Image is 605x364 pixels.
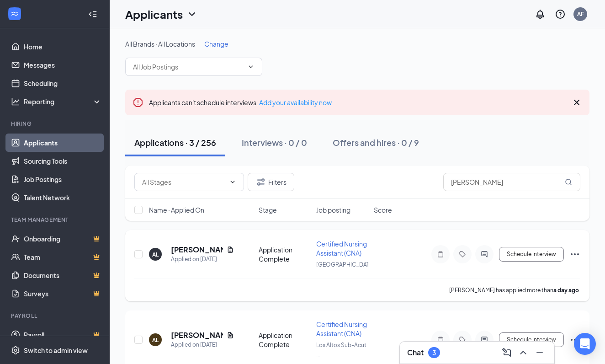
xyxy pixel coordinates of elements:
[316,320,367,337] span: Certified Nursing Assistant (CNA)
[449,286,580,294] p: [PERSON_NAME] has applied more than .
[443,173,580,191] input: Search in applications
[532,345,547,360] button: Minimize
[171,245,223,255] h5: [PERSON_NAME]
[149,98,332,107] span: Applicants can't schedule interviews.
[316,342,366,359] span: Los Altos Sub-Acut ...
[24,97,102,106] div: Reporting
[24,284,102,303] a: SurveysCrown
[407,348,424,358] h3: Chat
[518,347,529,358] svg: ChevronUp
[248,173,294,191] button: Filter Filters
[171,255,234,264] div: Applied on [DATE]
[227,246,234,253] svg: Document
[24,326,102,344] a: PayrollCrown
[88,10,97,19] svg: Collapse
[24,346,88,355] div: Switch to admin view
[10,9,19,18] svg: WorkstreamLogo
[242,137,307,148] div: Interviews · 0 / 0
[24,188,102,207] a: Talent Network
[259,98,332,107] a: Add your availability now
[457,336,468,343] svg: Tag
[435,251,446,258] svg: Note
[571,97,582,108] svg: Cross
[24,37,102,56] a: Home
[316,261,374,268] span: [GEOGRAPHIC_DATA]
[125,40,195,48] span: All Brands · All Locations
[479,336,490,343] svg: ActiveChat
[11,346,20,355] svg: Settings
[555,9,566,20] svg: QuestionInfo
[435,336,446,343] svg: Note
[316,205,350,214] span: Job posting
[565,178,572,186] svg: MagnifyingGlass
[229,178,236,186] svg: ChevronDown
[134,137,216,148] div: Applications · 3 / 256
[535,9,546,20] svg: Notifications
[569,334,580,345] svg: Ellipses
[11,216,100,224] div: Team Management
[574,333,596,355] div: Open Intercom Messenger
[457,251,468,258] svg: Tag
[133,62,244,72] input: All Job Postings
[255,177,266,187] svg: Filter
[499,247,564,262] button: Schedule Interview
[516,345,531,360] button: ChevronUp
[125,6,183,22] h1: Applicants
[499,332,564,347] button: Schedule Interview
[479,251,490,258] svg: ActiveChat
[553,287,579,294] b: a day ago
[171,330,223,340] h5: [PERSON_NAME]
[204,40,228,48] span: Change
[247,63,255,70] svg: ChevronDown
[149,205,204,214] span: Name · Applied On
[577,10,584,18] div: AF
[171,340,234,349] div: Applied on [DATE]
[259,245,311,263] div: Application Complete
[259,331,311,349] div: Application Complete
[569,249,580,260] svg: Ellipses
[499,345,514,360] button: ComposeMessage
[11,120,100,128] div: Hiring
[227,332,234,339] svg: Document
[259,205,277,214] span: Stage
[152,251,159,258] div: AL
[24,230,102,248] a: OnboardingCrown
[24,56,102,74] a: Messages
[24,134,102,152] a: Applicants
[186,9,197,20] svg: ChevronDown
[333,137,419,148] div: Offers and hires · 0 / 9
[316,240,367,257] span: Certified Nursing Assistant (CNA)
[133,97,143,108] svg: Error
[24,248,102,266] a: TeamCrown
[11,312,100,320] div: Payroll
[501,347,512,358] svg: ComposeMessage
[24,152,102,170] a: Sourcing Tools
[432,349,436,357] div: 3
[142,177,225,187] input: All Stages
[24,74,102,92] a: Scheduling
[152,336,159,344] div: AL
[11,97,20,106] svg: Analysis
[534,347,545,358] svg: Minimize
[24,170,102,188] a: Job Postings
[374,205,392,214] span: Score
[24,266,102,284] a: DocumentsCrown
